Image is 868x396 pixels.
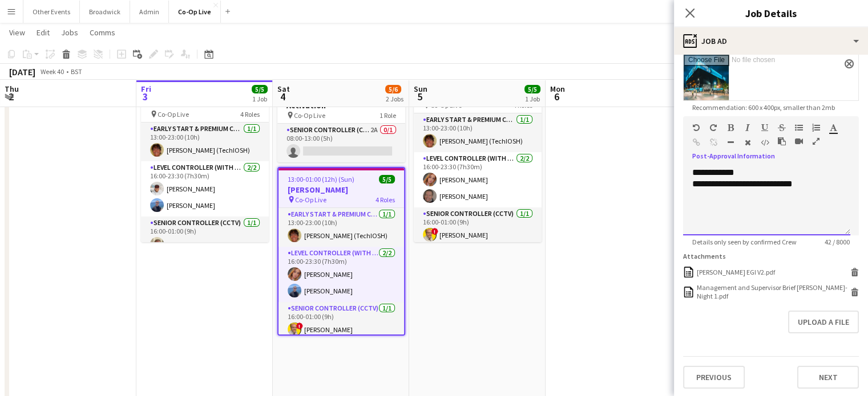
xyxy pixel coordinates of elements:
button: Admin [130,1,169,23]
app-job-card: In progress13:00-01:00 (12h) (Sat)5/5The Kooks Co-Op Live4 RolesEarly Start & Premium Controller ... [141,74,269,242]
app-card-role: Early Start & Premium Controller (with CCTV)1/113:00-23:00 (10h)[PERSON_NAME] (TechIOSH) [141,123,269,161]
span: Thu [5,84,19,94]
button: Text Color [829,123,837,132]
span: 5/5 [252,85,268,93]
button: Ordered List [812,123,820,132]
span: 4 Roles [240,110,260,119]
button: Upload a file [788,311,859,333]
span: View [9,27,25,38]
span: Mon [550,84,565,94]
button: Previous [683,366,745,389]
span: 1 Role [380,111,396,120]
span: Fri [141,84,151,94]
button: Horizontal Line [726,138,734,147]
button: Undo [692,123,700,132]
div: John Bishop EGI V2.pdf [697,268,775,276]
span: 5/5 [379,175,395,183]
span: 4 [276,90,290,103]
app-card-role: Level Controller (with CCTV)2/216:00-23:30 (7h30m)[PERSON_NAME][PERSON_NAME] [141,161,269,217]
span: Details only seen by confirmed Crew [683,238,806,246]
button: Clear Formatting [744,138,752,147]
app-card-role: Level Controller (with CCTV)2/216:00-23:30 (7h30m)[PERSON_NAME][PERSON_NAME] [278,247,404,302]
span: Co-Op Live [295,195,326,204]
button: Strikethrough [778,123,786,132]
button: HTML Code [761,138,769,147]
div: BST [71,67,82,76]
app-card-role: Senior Controller (CCTV)1/116:00-01:00 (9h)[PERSON_NAME] [141,217,269,255]
h3: [PERSON_NAME] [278,185,404,195]
span: 5 [412,90,427,103]
div: 1 Job [525,95,540,103]
app-card-role: Senior Controller (CCTV)1/116:00-01:00 (9h)![PERSON_NAME] [278,302,404,341]
span: ! [296,322,303,329]
span: Recommendation: 600 x 400px, smaller than 2mb [683,103,844,112]
a: Edit [32,25,54,40]
span: 5/5 [524,85,540,93]
span: 13:00-01:00 (12h) (Sun) [288,175,354,183]
button: Paste as plain text [778,137,786,146]
app-job-card: 08:00-13:00 (5h)0/1MCFC Women's Canalside Activation Co-Op Live1 RoleSenior Controller (CCTV)2A0/... [277,74,405,162]
div: [DATE] [9,66,35,77]
button: Italic [744,123,752,132]
button: Co-Op Live [169,1,221,23]
span: 3 [139,90,151,103]
button: Bold [726,123,734,132]
app-job-card: 13:00-01:00 (12h) (Mon)5/5[PERSON_NAME] Co-Op Live4 RolesEarly Start & Premium Controller (with C... [414,74,542,242]
button: Other Events [23,1,80,23]
app-card-role: Senior Controller (CCTV)2A0/108:00-13:00 (5h) [277,124,405,162]
app-card-role: Senior Controller (CCTV)1/116:00-01:00 (9h)![PERSON_NAME] [414,207,542,246]
button: Fullscreen [812,137,820,146]
div: 1 Job [252,95,267,103]
button: Unordered List [795,123,803,132]
span: ! [431,228,438,235]
button: Broadwick [80,1,130,23]
h3: Job Details [674,6,868,21]
span: Week 40 [38,67,66,76]
app-job-card: 13:00-01:00 (12h) (Sun)5/5[PERSON_NAME] Co-Op Live4 RolesEarly Start & Premium Controller (with C... [277,167,405,336]
button: Insert video [795,137,803,146]
span: 4 Roles [376,195,395,204]
span: Co-Op Live [158,110,189,119]
span: 2 [3,90,19,103]
button: Next [797,366,859,389]
a: Comms [85,25,120,40]
button: Underline [761,123,769,132]
span: 6 [548,90,565,103]
button: Redo [709,123,717,132]
span: 5/6 [385,85,401,93]
div: Job Ad [674,27,868,55]
div: Management and Supervisor Brief John Bishop- Night 1.pdf [697,283,847,300]
span: Sat [277,84,290,94]
app-card-role: Early Start & Premium Controller (with CCTV)1/113:00-23:00 (10h)[PERSON_NAME] (TechIOSH) [278,208,404,247]
span: Jobs [61,27,78,38]
app-card-role: Level Controller (with CCTV)2/216:00-23:30 (7h30m)[PERSON_NAME][PERSON_NAME] [414,152,542,207]
label: Attachments [683,252,726,260]
span: Edit [37,27,50,38]
span: Comms [90,27,115,38]
span: Sun [414,84,427,94]
span: 42 / 8000 [815,238,859,246]
app-card-role: Early Start & Premium Controller (with CCTV)1/113:00-23:00 (10h)[PERSON_NAME] (TechIOSH) [414,113,542,152]
a: View [5,25,30,40]
a: Jobs [56,25,83,40]
div: 2 Jobs [386,95,403,103]
span: Co-Op Live [294,111,325,120]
